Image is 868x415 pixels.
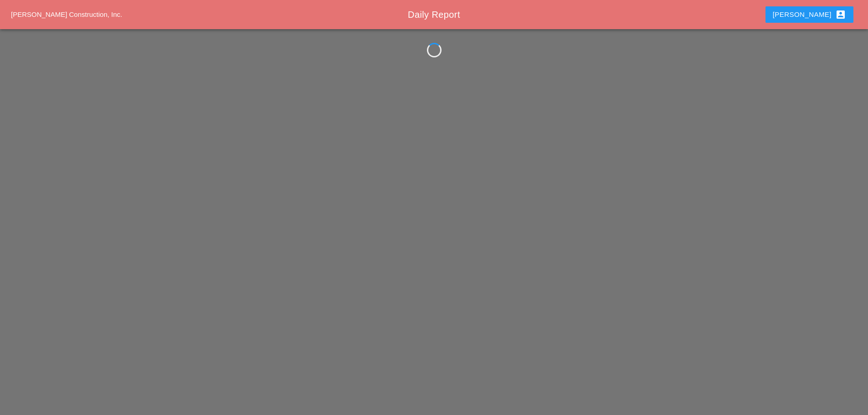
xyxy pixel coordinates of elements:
[765,6,853,23] button: [PERSON_NAME]
[835,9,846,20] i: account_box
[11,10,122,18] a: [PERSON_NAME] Construction, Inc.
[773,9,846,20] div: [PERSON_NAME]
[408,10,460,20] span: Daily Report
